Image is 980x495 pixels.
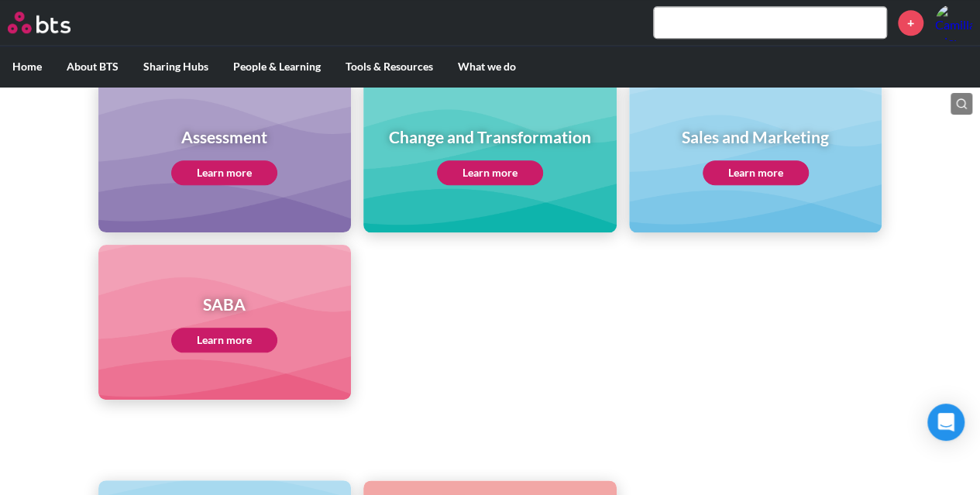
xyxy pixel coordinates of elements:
a: Learn more [171,328,277,352]
a: Learn more [171,160,277,185]
label: People & Learning [221,46,333,87]
label: Tools & Resources [333,46,445,87]
img: Camilla Giovagnoli [935,4,972,41]
a: Learn more [703,160,809,185]
h1: Change and Transformation [389,125,591,148]
label: About BTS [54,46,131,87]
h1: Sales and Marketing [682,125,829,148]
div: Open Intercom Messenger [927,404,965,441]
a: Go home [8,12,99,33]
label: Sharing Hubs [131,46,221,87]
h1: Assessment [171,125,277,148]
label: What we do [445,46,528,87]
a: Learn more [437,160,543,185]
h1: SABA [171,293,277,315]
a: + [898,10,923,36]
img: BTS Logo [8,12,70,33]
a: Profile [935,4,972,41]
